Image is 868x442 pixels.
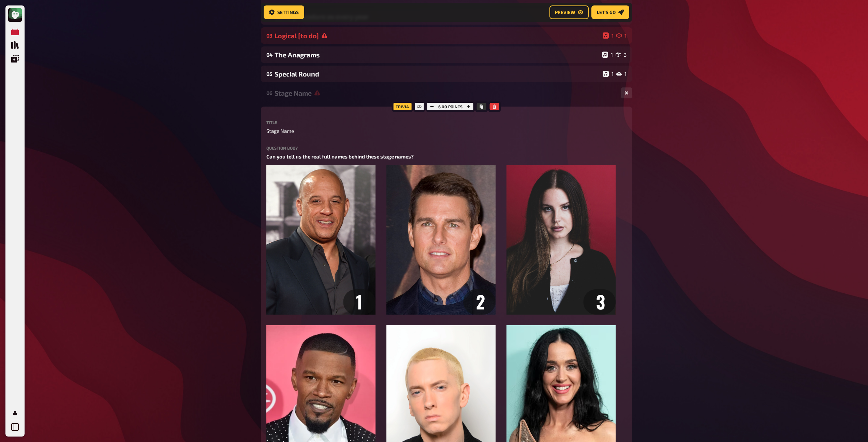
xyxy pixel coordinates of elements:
div: 6.00 points [426,101,475,112]
button: Let's go [591,5,629,19]
a: Meine Quizze [8,25,22,38]
div: 1 [603,71,614,77]
div: 1 [616,32,627,39]
div: Trivia [392,101,413,112]
label: Title [266,120,627,124]
a: Quiz Sammlung [8,38,22,52]
a: Einblendungen [8,52,22,66]
button: Preview [549,5,589,19]
div: 06 [266,90,272,96]
div: 04 [266,52,272,58]
div: Special Round [275,70,600,78]
div: 3 [616,52,627,58]
span: Settings [277,10,299,15]
a: Mein Konto [8,406,22,420]
span: Stage Name [266,127,294,135]
span: Let's go [597,10,616,15]
div: 1 [602,52,613,58]
div: The Anagrams [275,51,599,59]
div: 1 [616,71,627,77]
label: Question body [266,146,627,150]
div: 1 [603,32,614,39]
button: Settings [264,5,304,19]
div: Stage Name [275,89,616,97]
div: 05 [266,71,272,77]
span: Can you tell us the real full names behind these stage names? [266,153,414,160]
span: Preview [555,10,575,15]
div: 03 [266,32,272,39]
div: Logical [to do] [275,32,600,40]
button: Copy [477,103,486,110]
